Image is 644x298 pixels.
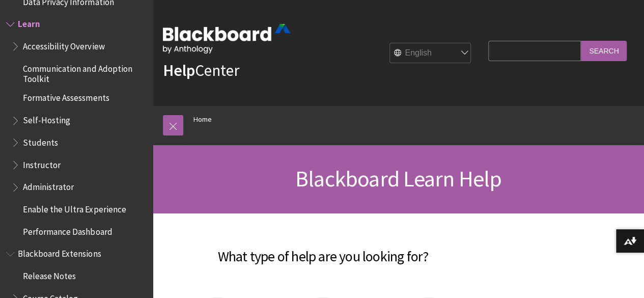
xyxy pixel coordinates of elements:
[295,165,501,193] span: Blackboard Learn Help
[193,113,212,126] a: Home
[23,223,112,236] span: Performance Dashboard
[163,233,483,267] h2: What type of help are you looking for?
[18,245,101,259] span: Blackboard Extensions
[23,112,70,125] span: Self-Hosting
[23,156,61,170] span: Instructor
[18,16,40,30] span: Learn
[163,60,195,80] strong: Help
[23,60,146,84] span: Communication and Adoption Toolkit
[581,41,627,61] input: Search
[163,24,290,53] img: Blackboard by Anthology
[23,200,126,214] span: Enable the Ultra Experience
[23,133,58,147] span: Students
[23,89,109,103] span: Formative Assessments
[23,267,76,281] span: Release Notes
[23,178,74,192] span: Administrator
[390,43,471,64] select: Site Language Selector
[163,60,239,80] a: HelpCenter
[23,38,104,51] span: Accessibility Overview
[6,16,147,240] nav: Book outline for Blackboard Learn Help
